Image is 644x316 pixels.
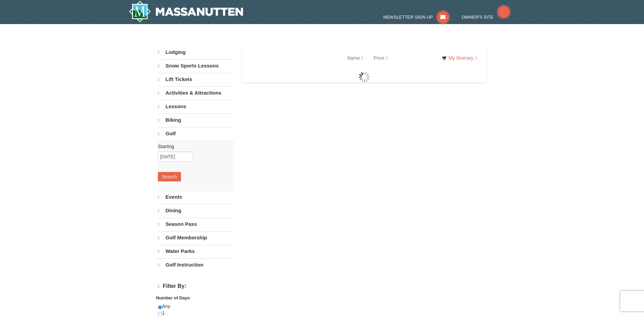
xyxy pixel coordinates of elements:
[158,143,228,150] label: Starting
[158,245,234,258] a: Water Parks
[342,51,368,65] a: Name
[158,100,234,113] a: Lessons
[158,172,181,181] button: Search
[129,1,243,22] img: Massanutten Resort Logo
[158,73,234,86] a: Lift Tickets
[158,59,234,72] a: Snow Sports Lessons
[383,15,433,20] span: Newsletter Sign Up
[158,283,234,290] h4: Filter By:
[158,46,234,59] a: Lodging
[462,15,494,20] span: Owner's Site
[359,72,370,82] img: wait gif
[383,15,450,20] a: Newsletter Sign Up
[462,15,511,20] a: Owner's Site
[158,114,234,126] a: Biking
[156,295,190,300] strong: Number of Days
[158,218,234,231] a: Season Pass
[129,1,243,22] a: Massanutten Resort
[368,51,393,65] a: Price
[158,191,234,203] a: Events
[158,127,234,140] a: Golf
[438,53,481,63] a: My Itinerary
[158,258,234,271] a: Golf Instruction
[158,231,234,244] a: Golf Membership
[158,204,234,217] a: Dining
[158,86,234,99] a: Activities & Attractions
